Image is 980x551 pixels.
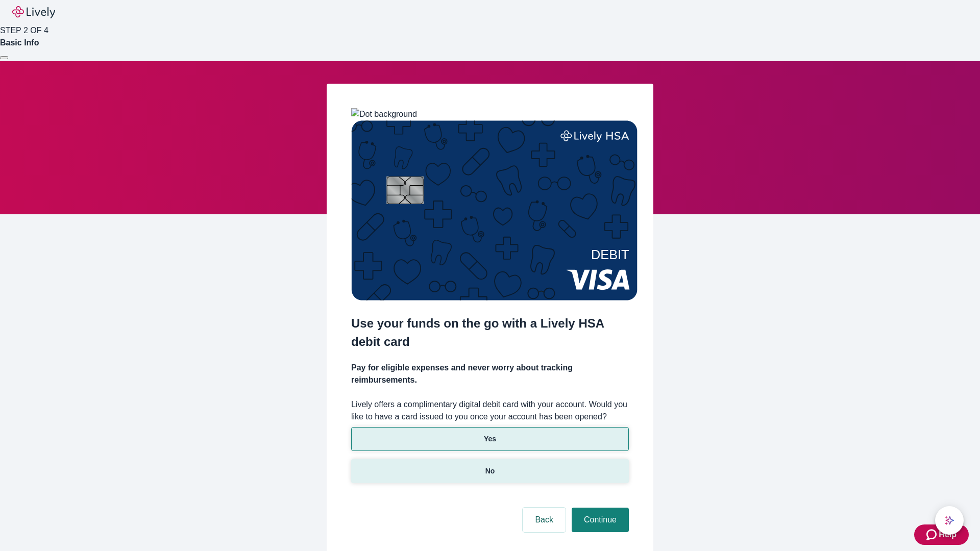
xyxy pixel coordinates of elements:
[485,466,495,477] p: No
[351,120,638,300] img: Debit card
[523,508,566,532] button: Back
[351,362,629,386] h4: Pay for eligible expenses and never worry about tracking reimbursements.
[914,524,969,545] button: Zendesk support iconHelp
[572,508,629,532] button: Continue
[484,434,496,444] p: Yes
[351,459,629,483] button: No
[351,427,629,451] button: Yes
[12,6,55,18] img: Lively
[351,314,629,351] h2: Use your funds on the go with a Lively HSA debit card
[939,529,957,541] span: Help
[944,515,954,525] svg: Lively AI Assistant
[351,398,629,423] label: Lively offers a complimentary digital debit card with your account. Would you like to have a card...
[351,108,417,120] img: Dot background
[926,529,939,541] svg: Zendesk support icon
[935,506,964,535] button: chat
